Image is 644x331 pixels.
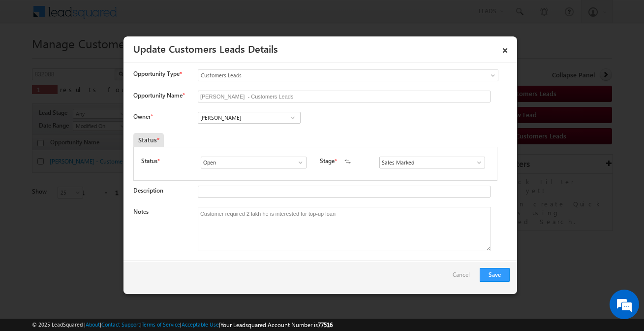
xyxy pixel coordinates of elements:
a: About [86,321,100,328]
span: © 2025 LeadSquared | | | | | [32,320,333,330]
label: Owner [133,113,153,120]
a: Show All Items [470,158,483,167]
a: Update Customers Leads Details [133,41,278,55]
a: Cancel [453,268,475,287]
span: Your Leadsquared Account Number is [220,321,333,329]
label: Stage [320,157,335,165]
span: Customers Leads [198,71,458,80]
a: × [497,40,514,57]
label: Status [141,157,157,165]
a: Show All Items [292,158,304,167]
a: Contact Support [101,321,140,328]
label: Notes [133,208,149,215]
span: 77516 [318,321,333,329]
a: Acceptable Use [182,321,219,328]
input: Type to Search [379,157,485,168]
label: Opportunity Name [133,92,184,99]
span: Opportunity Type [133,69,180,78]
a: Terms of Service [142,321,180,328]
label: Description [133,187,163,194]
div: Status [133,133,164,147]
a: Customers Leads [198,69,498,81]
button: Save [480,268,510,282]
input: Type to Search [198,112,301,124]
input: Type to Search [201,157,307,168]
a: Show All Items [286,113,299,123]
